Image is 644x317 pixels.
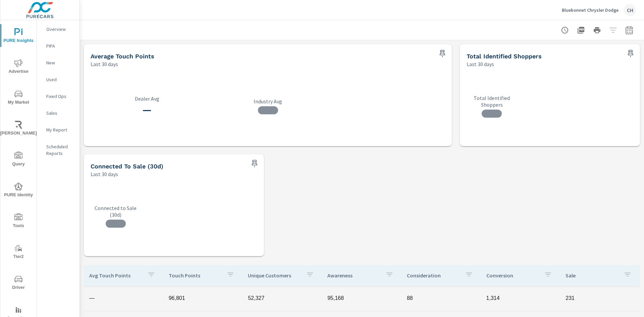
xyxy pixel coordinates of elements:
h5: Connected to Sale (30d) [91,163,163,170]
h5: Total Identified Shoppers [467,53,542,60]
div: My Report [37,125,79,135]
div: CH [624,4,636,16]
td: 52,327 [243,290,322,307]
p: Connected to Sale (30d) [91,205,141,218]
button: Select Date Range [623,23,636,37]
div: Fixed Ops [37,91,79,101]
p: Fixed Ops [46,93,74,100]
p: Touch Points [169,272,221,279]
span: PURE Insights [2,28,35,45]
p: Last 30 days [91,60,118,68]
span: Tools [2,213,35,230]
p: Last 30 days [467,60,494,68]
p: Overview [46,26,74,33]
p: Consideration [407,272,460,279]
div: New [37,58,79,68]
span: Save this to your personalized report [625,48,636,59]
p: Scheduled Reports [46,143,74,157]
td: 88 [401,290,481,307]
h5: Average Touch Points [91,53,154,60]
button: Print Report [590,23,604,37]
div: PIPA [37,41,79,51]
h3: — [91,104,203,116]
p: PIPA [46,43,74,49]
p: Last 30 days [91,170,118,178]
div: Used [37,74,79,85]
p: Total Identified Shoppers [467,95,517,108]
p: New [46,59,74,66]
td: 1,314 [481,290,560,307]
span: Save this to your personalized report [437,48,448,59]
div: Sales [37,108,79,118]
p: Unique Customers [248,272,301,279]
div: Overview [37,24,79,34]
p: Industry Avg [211,98,324,105]
p: Avg Touch Points [89,272,142,279]
span: Advertise [2,59,35,75]
td: 96,801 [163,290,243,307]
p: Bluebonnet Chrysler Dodge [562,7,619,13]
p: Sales [46,110,74,116]
p: Dealer Avg [91,96,203,102]
span: Save this to your personalized report [249,158,260,169]
span: Tier2 [2,244,35,261]
div: Scheduled Reports [37,142,79,158]
p: My Report [46,126,74,133]
p: Used [46,76,74,83]
p: Awareness [327,272,380,279]
td: 95,168 [322,290,401,307]
p: Conversion [486,272,539,279]
button: "Export Report to PDF" [574,23,588,37]
span: My Market [2,90,35,106]
span: Driver [2,275,35,292]
p: Sale [566,272,618,279]
span: PURE Identity [2,182,35,199]
span: [PERSON_NAME] [2,121,35,137]
span: Query [2,152,35,168]
td: 231 [560,290,640,307]
td: — [84,290,163,307]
